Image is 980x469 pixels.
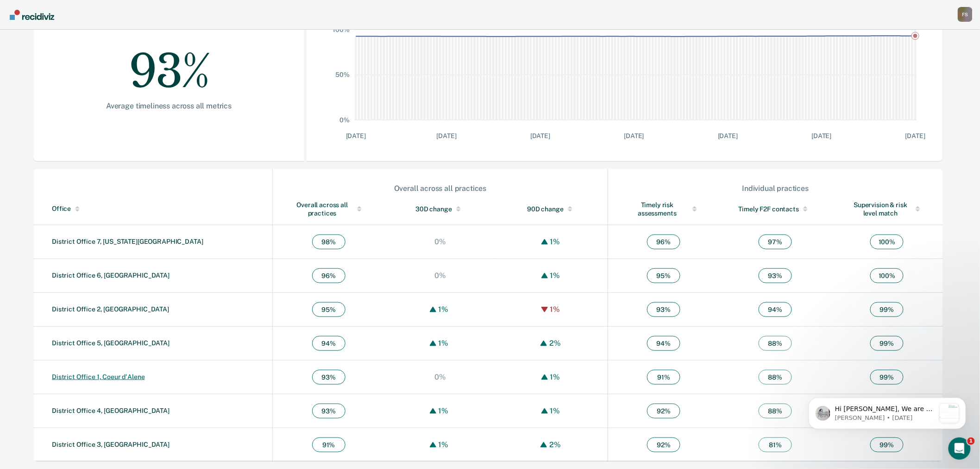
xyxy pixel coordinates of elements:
[436,440,451,449] div: 1%
[759,437,792,452] span: 81 %
[647,268,680,283] span: 95 %
[647,302,680,317] span: 93 %
[312,302,346,317] span: 95 %
[905,132,925,139] text: [DATE]
[436,339,451,348] div: 1%
[436,406,451,415] div: 1%
[870,302,904,317] span: 99 %
[346,132,366,139] text: [DATE]
[759,336,792,351] span: 88 %
[958,7,973,22] div: F S
[496,193,608,225] th: Toggle SortBy
[312,234,346,249] span: 98 %
[759,234,792,249] span: 97 %
[273,184,607,193] div: Overall across all practices
[609,184,942,193] div: Individual practices
[949,437,971,460] iframe: Intercom live chat
[437,132,457,139] text: [DATE]
[312,404,346,418] span: 93 %
[63,27,275,101] div: 93%
[870,370,904,385] span: 99 %
[812,132,832,139] text: [DATE]
[530,132,550,139] text: [DATE]
[432,271,448,280] div: 0%
[63,101,275,110] div: Average timeliness across all metrics
[312,268,346,283] span: 96 %
[515,205,589,213] div: 90D change
[870,336,904,351] span: 99 %
[547,440,563,449] div: 2%
[967,437,975,445] span: 1
[548,406,563,415] div: 1%
[312,437,346,452] span: 91 %
[870,437,904,452] span: 99 %
[40,35,140,43] p: Message from Kim, sent 2w ago
[548,373,563,381] div: 1%
[759,370,792,385] span: 88 %
[759,404,792,418] span: 88 %
[273,193,384,225] th: Toggle SortBy
[624,132,644,139] text: [DATE]
[432,373,448,381] div: 0%
[52,339,170,347] a: District Office 5, [GEOGRAPHIC_DATA]
[870,234,904,249] span: 100 %
[870,268,904,283] span: 100 %
[384,193,496,225] th: Toggle SortBy
[548,305,563,314] div: 1%
[647,336,680,351] span: 94 %
[52,305,169,313] a: District Office 2, [GEOGRAPHIC_DATA]
[627,201,701,217] div: Timely risk assessments
[831,193,943,225] th: Toggle SortBy
[403,205,477,213] div: 30D change
[795,379,980,444] iframe: Intercom notifications message
[291,201,366,217] div: Overall across all practices
[608,193,719,225] th: Toggle SortBy
[850,201,924,217] div: Supervision & risk level match
[647,234,680,249] span: 96 %
[647,437,680,452] span: 92 %
[436,305,451,314] div: 1%
[432,237,448,246] div: 0%
[10,10,54,20] img: Recidiviz
[52,205,269,213] div: Office
[738,205,813,213] div: Timely F2F contacts
[52,272,170,279] a: District Office 6, [GEOGRAPHIC_DATA]
[52,441,170,448] a: District Office 3, [GEOGRAPHIC_DATA]
[647,370,680,385] span: 91 %
[759,268,792,283] span: 93 %
[647,404,680,418] span: 92 %
[547,339,563,348] div: 2%
[52,373,145,380] a: District Office 1, Coeur d'Alene
[312,336,346,351] span: 94 %
[958,7,973,22] button: Profile dropdown button
[720,193,831,225] th: Toggle SortBy
[312,370,346,385] span: 93 %
[52,238,203,245] a: District Office 7, [US_STATE][GEOGRAPHIC_DATA]
[548,271,563,280] div: 1%
[548,237,563,246] div: 1%
[40,26,140,264] span: Hi [PERSON_NAME], We are so excited to announce a brand new feature: AI case note search! 📣 Findi...
[718,132,738,139] text: [DATE]
[33,193,273,225] th: Toggle SortBy
[52,407,170,414] a: District Office 4, [GEOGRAPHIC_DATA]
[759,302,792,317] span: 94 %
